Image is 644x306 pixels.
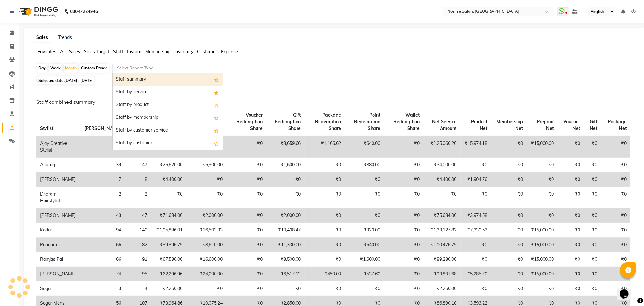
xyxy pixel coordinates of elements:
td: ₹3,500.00 [266,252,305,267]
span: Add this report to Favorites List [214,114,219,122]
span: Add this report to Favorites List [214,127,219,134]
td: ₹0 [384,208,424,223]
span: Staff [113,49,123,54]
td: ₹0 [461,252,491,267]
td: ₹0 [601,172,630,187]
td: 8 [125,172,151,187]
td: ₹0 [584,223,601,238]
div: Custom Range [79,64,109,73]
span: Package Redemption Share [315,112,341,131]
div: Week [49,64,62,73]
td: 43 [80,208,125,223]
td: ₹2,250.00 [151,281,186,296]
div: Month [64,64,78,73]
td: ₹0 [384,158,424,172]
td: ₹0 [384,281,424,296]
td: ₹0 [461,187,491,208]
td: ₹640.00 [345,238,384,252]
td: ₹0 [186,187,226,208]
td: 7 [80,172,125,187]
td: ₹8,659.66 [266,136,305,158]
td: 4 [125,281,151,296]
td: ₹2,000.00 [266,208,305,223]
td: ₹0 [584,172,601,187]
td: ₹5,900.00 [186,158,226,172]
td: ₹0 [491,136,527,158]
td: ₹0 [601,136,630,158]
td: ₹0 [558,208,584,223]
td: ₹0 [305,208,345,223]
ng-dropdown-panel: Options list [112,73,223,150]
span: Prepaid Net [537,119,554,131]
td: Kedar [36,223,80,238]
td: 47 [125,158,151,172]
td: ₹0 [527,281,558,296]
td: ₹93,801.68 [423,267,460,281]
td: ₹0 [601,208,630,223]
td: ₹0 [558,187,584,208]
td: 74 [80,267,125,281]
td: ₹6,517.12 [266,267,305,281]
td: ₹10,408.47 [266,223,305,238]
td: ₹0 [384,223,424,238]
span: Net Service Amount [432,119,457,131]
td: 39 [80,158,125,172]
td: ₹1,10,476.75 [423,238,460,252]
td: ₹0 [558,158,584,172]
td: ₹0 [305,252,345,267]
td: Anurag [36,158,80,172]
td: ₹0 [601,223,630,238]
span: Membership [145,49,170,54]
td: ₹0 [384,267,424,281]
td: ₹0 [345,208,384,223]
td: ₹0 [584,252,601,267]
span: Membership Net [497,119,523,131]
td: ₹0 [558,223,584,238]
td: ₹11,330.00 [266,238,305,252]
td: 66 [80,252,125,267]
td: [PERSON_NAME] [36,267,80,281]
td: ₹0 [491,267,527,281]
td: ₹15,000.00 [527,238,558,252]
td: ₹0 [226,223,266,238]
td: 2 [80,187,125,208]
td: ₹0 [527,187,558,208]
td: ₹62,296.96 [151,267,186,281]
td: ₹0 [601,238,630,252]
td: ₹0 [461,158,491,172]
td: ₹0 [345,187,384,208]
span: Gift Redemption Share [275,112,301,131]
td: ₹537.60 [345,267,384,281]
td: ₹34,000.00 [423,158,460,172]
td: ₹880.00 [345,158,384,172]
td: ₹0 [226,187,266,208]
span: Product Net [471,119,487,131]
td: ₹0 [527,172,558,187]
td: ₹0 [305,158,345,172]
td: ₹0 [491,172,527,187]
td: ₹0 [558,172,584,187]
td: 95 [125,267,151,281]
td: ₹0 [226,208,266,223]
iframe: chat widget [617,281,638,300]
td: ₹0 [584,208,601,223]
td: ₹0 [305,223,345,238]
td: ₹1,166.62 [305,136,345,158]
span: Expense [221,49,238,54]
td: ₹15,000.00 [527,252,558,267]
td: ₹0 [305,172,345,187]
span: Add this report to Favorites List [214,101,219,109]
td: ₹0 [491,187,527,208]
td: ₹75,684.00 [423,208,460,223]
td: ₹0 [186,172,226,187]
td: Dharam Hairstylist [36,187,80,208]
div: Staff by customer service [113,124,223,137]
td: ₹3,974.58 [461,208,491,223]
span: All [60,49,65,54]
td: ₹0 [384,136,424,158]
td: 94 [80,223,125,238]
td: Ramjas Pal [36,252,80,267]
td: ₹89,236.00 [423,252,460,267]
td: ₹2,25,066.20 [423,136,460,158]
span: Sales [69,49,80,54]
